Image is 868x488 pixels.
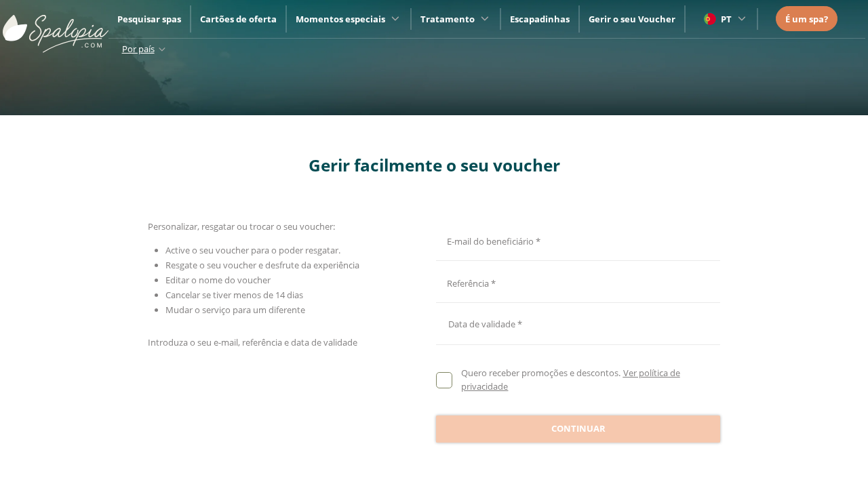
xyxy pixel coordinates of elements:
[3,1,108,53] img: ImgLogoSpalopia.BvClDcEz.svg
[117,13,181,25] a: Pesquisar spas
[122,43,155,55] span: Por país
[165,289,303,301] span: Cancelar se tiver menos de 14 dias
[461,367,620,379] span: Quero receber promoções e descontos.
[461,367,679,392] a: Ver política de privacidade
[200,13,277,25] a: Cartões de oferta
[436,415,720,443] button: Continuar
[165,274,271,286] span: Editar o nome do voucher
[165,259,359,271] span: Resgate o seu voucher e desfrute da experiência
[165,304,305,316] span: Mudar o serviço para um diferente
[309,154,560,176] span: Gerir facilmente o seu voucher
[510,13,570,25] a: Escapadinhas
[165,244,340,256] span: Active o seu voucher para o poder resgatar.
[785,13,828,25] span: É um spa?
[551,422,606,436] span: Continuar
[148,336,357,348] span: Introduza o seu e-mail, referência e data de validade
[148,220,335,232] span: Personalizar, resgatar ou trocar o seu voucher:
[589,13,675,25] a: Gerir o seu Voucher
[785,12,828,26] a: É um spa?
